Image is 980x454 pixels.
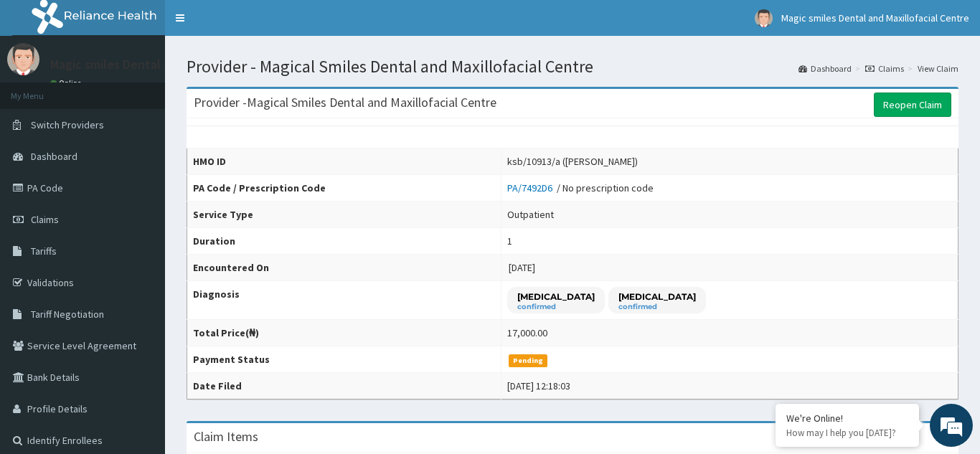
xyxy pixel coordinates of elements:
a: View Claim [918,62,958,75]
span: Tariff Negotiation [31,308,104,321]
th: PA Code / Prescription Code [187,175,501,202]
p: How may I help you today? [786,427,908,439]
img: User Image [7,43,39,75]
div: Outpatient [507,207,554,222]
span: Pending [509,354,548,367]
div: 17,000.00 [507,326,547,340]
small: confirmed [517,303,595,311]
div: 1 [507,234,512,248]
div: We're Online! [786,412,908,425]
p: [MEDICAL_DATA] [517,290,595,303]
th: Payment Status [187,346,501,373]
span: Magic smiles Dental and Maxillofacial Centre [781,11,969,24]
h3: Provider - Magical Smiles Dental and Maxillofacial Centre [194,96,496,109]
th: Encountered On [187,255,501,281]
a: Reopen Claim [874,93,951,117]
th: Date Filed [187,373,501,399]
th: Diagnosis [187,281,501,320]
span: Claims [31,213,59,226]
div: ksb/10913/a ([PERSON_NAME]) [507,154,638,169]
h3: Claim Items [194,430,258,443]
div: [DATE] 12:18:03 [507,379,570,393]
img: User Image [755,9,773,27]
p: Magic smiles Dental and Maxillofacial Centre [50,58,298,71]
th: Total Price(₦) [187,320,501,346]
h1: Provider - Magical Smiles Dental and Maxillofacial Centre [187,57,958,76]
a: Claims [865,62,904,75]
th: Service Type [187,202,501,228]
th: HMO ID [187,148,501,175]
div: / No prescription code [507,181,654,195]
small: confirmed [618,303,696,311]
a: Dashboard [798,62,852,75]
span: Tariffs [31,245,57,257]
p: [MEDICAL_DATA] [618,290,696,303]
th: Duration [187,228,501,255]
a: PA/7492D6 [507,181,557,194]
span: Switch Providers [31,118,104,131]
span: [DATE] [509,261,535,274]
a: Online [50,78,85,88]
span: Dashboard [31,150,77,163]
